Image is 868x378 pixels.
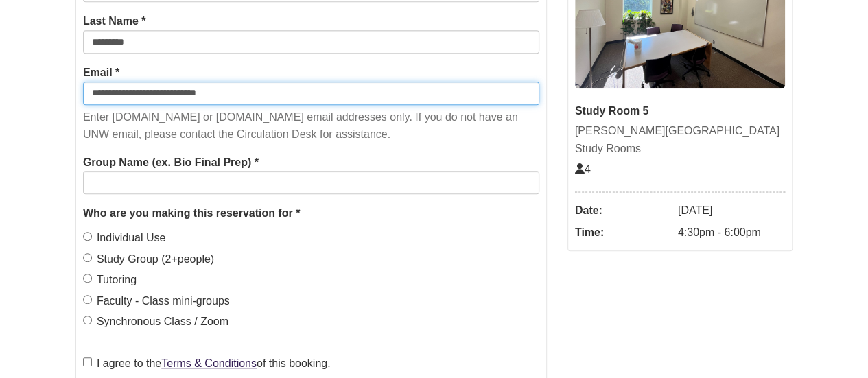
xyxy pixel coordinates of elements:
input: Individual Use [83,232,92,241]
label: Group Name (ex. Bio Final Prep) * [83,154,259,172]
label: I agree to the of this booking. [83,355,331,373]
label: Tutoring [83,271,137,289]
label: Last Name * [83,12,146,30]
label: Email * [83,64,119,82]
input: Faculty - Class mini-groups [83,295,92,304]
input: I agree to theTerms & Conditionsof this booking. [83,357,92,366]
span: The capacity of this space [575,163,591,175]
dt: Time: [575,222,671,244]
a: Terms & Conditions [161,357,257,369]
input: Synchronous Class / Zoom [83,316,92,324]
label: Faculty - Class mini-groups [83,292,230,310]
div: Study Room 5 [575,102,785,120]
dd: [DATE] [678,200,785,222]
label: Individual Use [83,229,166,247]
label: Study Group (2+people) [83,250,214,268]
input: Tutoring [83,274,92,283]
p: Enter [DOMAIN_NAME] or [DOMAIN_NAME] email addresses only. If you do not have an UNW email, pleas... [83,108,539,143]
legend: Who are you making this reservation for * [83,204,539,222]
div: [PERSON_NAME][GEOGRAPHIC_DATA] Study Rooms [575,122,785,157]
dd: 4:30pm - 6:00pm [678,222,785,244]
label: Synchronous Class / Zoom [83,313,228,331]
input: Study Group (2+people) [83,253,92,262]
dt: Date: [575,200,671,222]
